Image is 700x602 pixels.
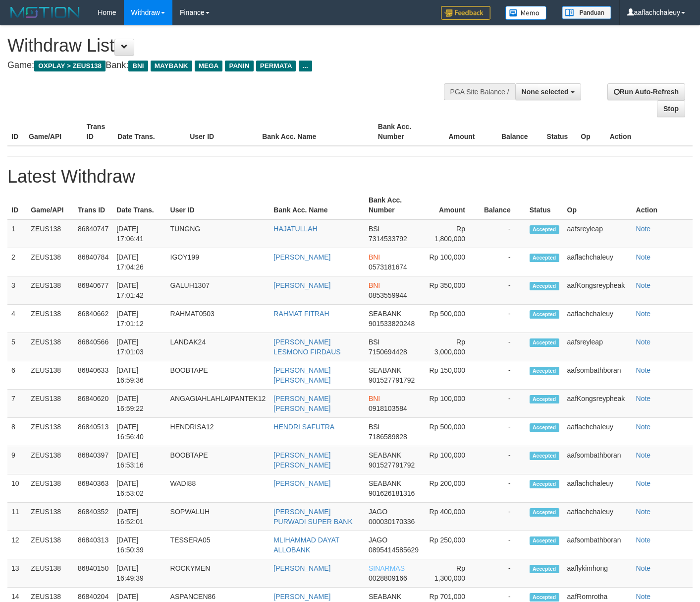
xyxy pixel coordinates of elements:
span: 7186589828 [369,433,407,441]
a: Note [636,451,651,459]
a: [PERSON_NAME] [273,479,330,487]
td: [DATE] 16:53:02 [112,474,166,503]
td: - [480,418,526,446]
a: [PERSON_NAME] [273,281,330,289]
th: Bank Acc. Name [269,191,365,219]
span: 0895414585629 [369,546,419,554]
td: aafKongsreypheak [563,390,632,418]
span: Accepted [530,225,559,234]
td: - [480,219,526,248]
td: Rp 100,000 [423,446,480,474]
td: TESSERA05 [166,531,270,559]
span: PANIN [225,61,253,71]
td: ZEUS138 [27,474,74,503]
td: - [480,305,526,333]
th: Amount [423,191,480,219]
td: aafsreyleap [563,333,632,361]
td: - [480,361,526,390]
span: BSI [369,225,380,233]
a: Note [636,225,651,233]
td: 86840633 [74,361,112,390]
button: None selected [515,83,581,100]
td: 86840363 [74,474,112,503]
th: Trans ID [74,191,112,219]
span: SEABANK [369,366,401,374]
span: Accepted [530,480,559,488]
a: [PERSON_NAME] [273,564,330,572]
td: WADI88 [166,474,270,503]
img: MOTION_logo.png [7,5,83,20]
td: ZEUS138 [27,559,74,588]
th: Bank Acc. Number [365,191,423,219]
span: 0918103584 [369,404,407,412]
a: Note [636,253,651,261]
td: ZEUS138 [27,418,74,446]
td: aafsreyleap [563,219,632,248]
td: aafsombathboran [563,361,632,390]
span: 7314533792 [369,235,407,243]
a: [PERSON_NAME] [PERSON_NAME] [273,451,330,469]
a: [PERSON_NAME] PURWADI SUPER BANK [273,508,352,526]
a: [PERSON_NAME] [273,593,330,601]
td: 86840513 [74,418,112,446]
a: RAHMAT FITRAH [273,310,329,318]
a: HAJATULLAH [273,225,317,233]
span: BSI [369,423,380,431]
th: Balance [489,118,542,146]
span: None selected [522,88,569,96]
td: [DATE] 17:01:42 [112,276,166,305]
span: SEABANK [369,593,401,601]
td: Rp 500,000 [423,418,480,446]
td: 8 [7,418,27,446]
span: 0028809166 [369,574,407,582]
td: aaflachchaleuy [563,305,632,333]
th: Amount [432,118,490,146]
img: Button%20Memo.svg [505,6,547,20]
td: 86840397 [74,446,112,474]
span: BSI [369,338,380,346]
td: aafsombathboran [563,531,632,559]
td: Rp 100,000 [423,248,480,276]
td: ZEUS138 [27,503,74,531]
td: ZEUS138 [27,248,74,276]
td: ZEUS138 [27,390,74,418]
span: Accepted [530,423,559,432]
td: ZEUS138 [27,276,74,305]
td: HENDRISA12 [166,418,270,446]
span: BNI [369,253,380,261]
span: BNI [369,281,380,289]
th: Action [606,118,693,146]
td: ZEUS138 [27,446,74,474]
td: - [480,559,526,588]
td: Rp 200,000 [423,474,480,503]
th: Game/API [27,191,74,219]
td: aaflachchaleuy [563,248,632,276]
span: 000030170336 [369,518,415,526]
td: [DATE] 17:01:12 [112,305,166,333]
a: Note [636,366,651,374]
td: ANGAGIAHLAHLAIPANTEK12 [166,390,270,418]
img: Feedback.jpg [441,6,490,20]
span: PERMATA [256,61,296,71]
td: 2 [7,248,27,276]
td: 11 [7,503,27,531]
a: Note [636,508,651,516]
span: Accepted [530,395,559,403]
span: Accepted [530,593,559,602]
td: [DATE] 16:50:39 [112,531,166,559]
a: HENDRI SAFUTRA [273,423,334,431]
td: [DATE] 16:52:01 [112,503,166,531]
td: Rp 150,000 [423,361,480,390]
span: Accepted [530,565,559,573]
td: [DATE] 16:49:39 [112,559,166,588]
span: Accepted [530,367,559,375]
td: 4 [7,305,27,333]
a: Run Auto-Refresh [607,83,685,100]
a: Note [636,536,651,544]
td: Rp 3,000,000 [423,333,480,361]
td: ZEUS138 [27,305,74,333]
td: 86840747 [74,219,112,248]
a: [PERSON_NAME] [PERSON_NAME] [273,395,330,412]
span: BNI [128,61,148,71]
td: Rp 1,300,000 [423,559,480,588]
